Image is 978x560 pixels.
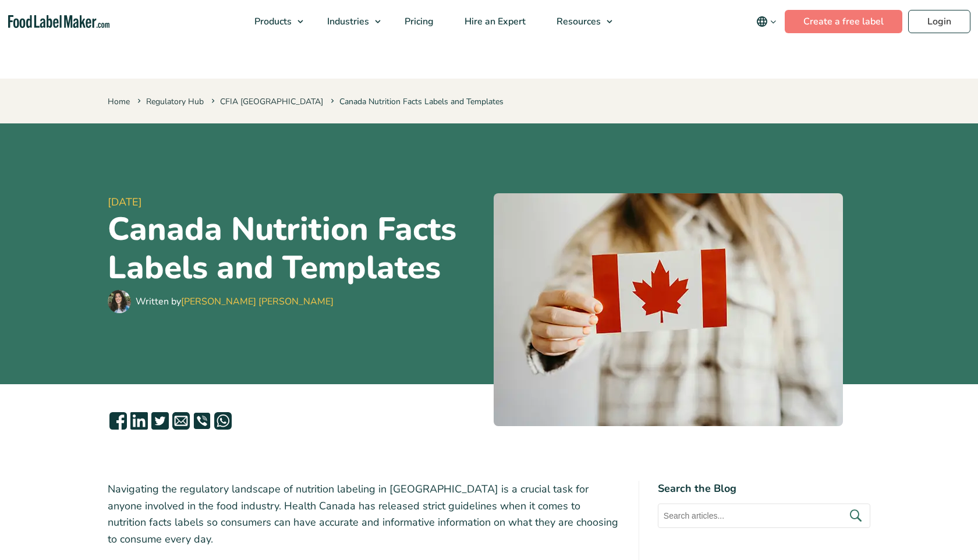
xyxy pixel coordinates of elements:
[108,210,484,287] h1: Canada Nutrition Facts Labels and Templates
[401,15,435,28] span: Pricing
[220,96,323,107] a: CFIA [GEOGRAPHIC_DATA]
[658,504,870,528] input: Search articles...
[136,295,334,309] div: Written by
[108,290,131,313] img: Maria Abi Hanna - Food Label Maker
[251,15,293,28] span: Products
[908,10,970,33] a: Login
[108,194,484,210] span: [DATE]
[324,15,370,28] span: Industries
[108,481,620,548] p: Navigating the regulatory landscape of nutrition labeling in [GEOGRAPHIC_DATA] is a crucial task ...
[328,96,504,107] span: Canada Nutrition Facts Labels and Templates
[181,295,334,308] a: [PERSON_NAME] [PERSON_NAME]
[658,481,870,497] h4: Search the Blog
[553,15,602,28] span: Resources
[461,15,527,28] span: Hire an Expert
[146,96,204,107] a: Regulatory Hub
[785,10,902,33] a: Create a free label
[108,96,130,107] a: Home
